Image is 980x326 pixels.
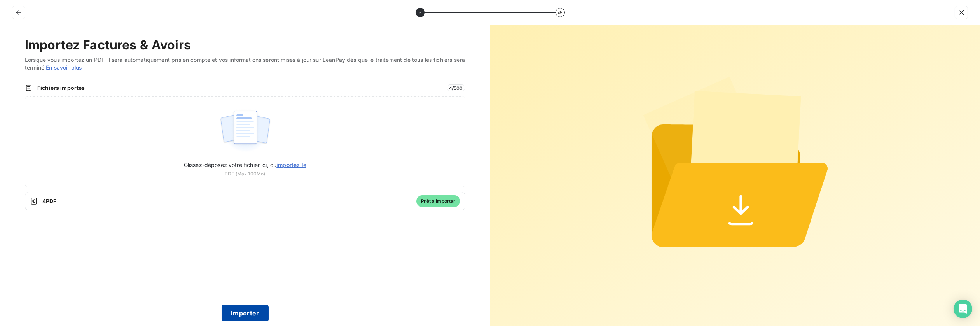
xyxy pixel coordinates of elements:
[37,84,442,92] span: Fichiers importés
[46,64,82,71] a: En savoir plus
[222,305,269,321] button: Importer
[447,84,465,91] span: 4 / 500
[416,195,460,207] span: Prêt à importer
[276,161,306,168] span: importez le
[219,106,271,156] img: illustration
[25,56,465,72] span: Lorsque vous importez un PDF, il sera automatiquement pris en compte et vos informations seront m...
[225,170,265,177] span: PDF (Max 100Mo)
[42,197,412,205] span: 4 PDF
[25,37,465,53] h2: Importez Factures & Avoirs
[954,300,972,318] div: Open Intercom Messenger
[184,161,306,168] span: Glissez-déposez votre fichier ici, ou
